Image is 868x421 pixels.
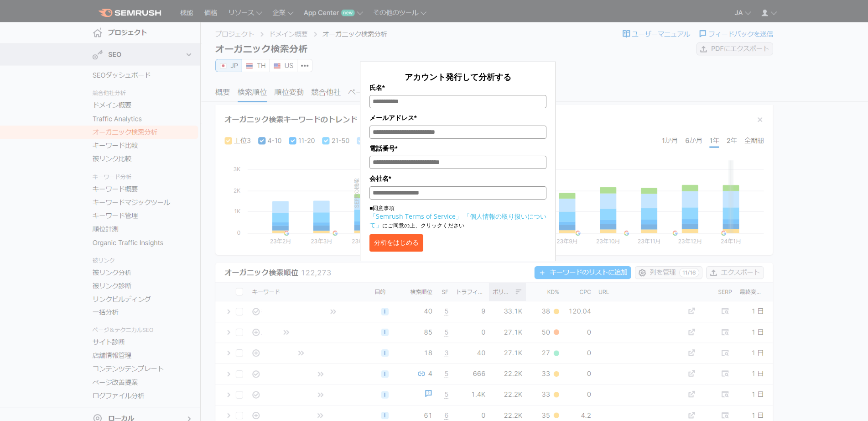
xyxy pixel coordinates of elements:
label: メールアドレス* [369,113,546,123]
a: 「Semrush Terms of Service」 [369,212,462,221]
label: 電話番号* [369,143,546,153]
a: 「個人情報の取り扱いについて」 [369,212,546,229]
span: アカウント発行して分析する [405,71,511,82]
p: ■同意事項 にご同意の上、クリックください [369,204,546,230]
button: 分析をはじめる [369,234,423,252]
